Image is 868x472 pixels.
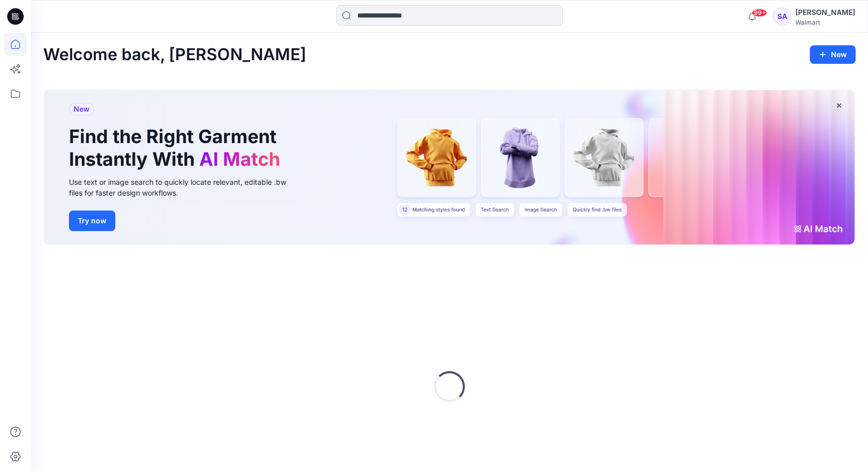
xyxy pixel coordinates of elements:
button: Try now [69,211,115,231]
button: New [810,45,856,64]
div: [PERSON_NAME] [795,6,855,19]
div: Use text or image search to quickly locate relevant, editable .bw files for faster design workflows. [69,177,301,198]
h2: Welcome back, [PERSON_NAME] [43,45,306,64]
span: AI Match [199,148,280,170]
div: Walmart [795,19,855,26]
span: 99+ [752,9,767,17]
span: New [74,103,90,115]
h1: Find the Right Garment Instantly With [69,126,285,170]
div: SA [773,7,791,26]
